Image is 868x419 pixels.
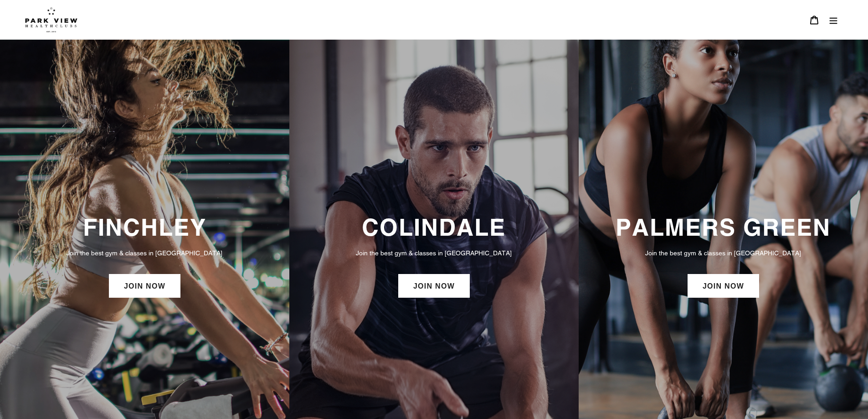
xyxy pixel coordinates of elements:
a: JOIN NOW: Finchley Membership [109,274,180,298]
p: Join the best gym & classes in [GEOGRAPHIC_DATA] [588,248,859,258]
h3: COLINDALE [298,213,570,241]
h3: FINCHLEY [9,213,280,241]
p: Join the best gym & classes in [GEOGRAPHIC_DATA] [9,248,280,258]
a: JOIN NOW: Palmers Green Membership [688,274,759,298]
h3: PALMERS GREEN [588,213,859,241]
img: Park view health clubs is a gym near you. [25,7,77,32]
p: Join the best gym & classes in [GEOGRAPHIC_DATA] [298,248,570,258]
button: Menu [824,10,843,30]
a: JOIN NOW: Colindale Membership [398,274,470,298]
